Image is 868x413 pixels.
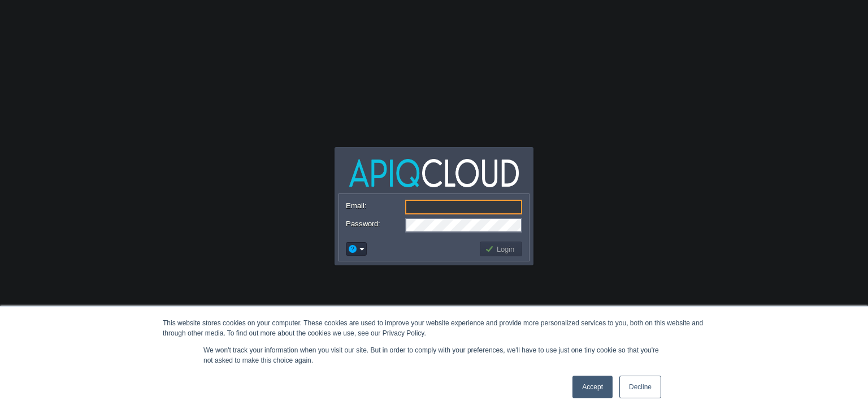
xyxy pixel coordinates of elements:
img: APIQCloud [349,159,519,187]
div: This website stores cookies on your computer. These cookies are used to improve your website expe... [163,318,705,338]
p: We won't track your information when you visit our site. But in order to comply with your prefere... [203,345,665,365]
label: Email: [346,200,404,212]
a: Decline [619,376,661,398]
button: Login [485,244,518,254]
label: Password: [346,218,404,230]
a: Accept [572,376,613,398]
